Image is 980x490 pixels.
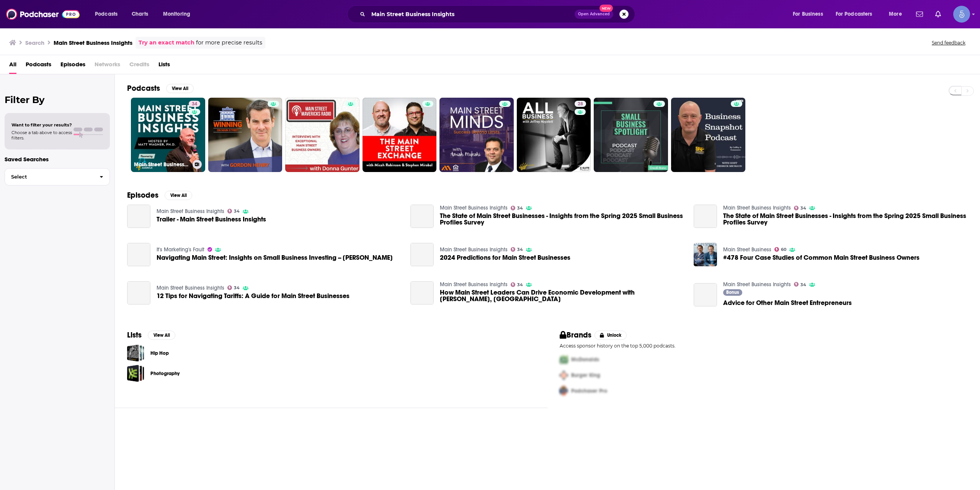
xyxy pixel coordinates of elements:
img: User Profile [953,6,970,23]
button: Select [5,168,110,185]
a: It's Marketing's Fault [157,246,204,253]
img: Podchaser - Follow, Share and Rate Podcasts [6,7,80,21]
span: For Podcasters [836,9,872,20]
a: Photography [127,365,144,382]
span: For Business [793,9,823,20]
img: First Pro Logo [557,352,571,367]
span: Logged in as Spiral5-G1 [953,6,970,23]
a: Lists [158,58,170,74]
button: View All [166,84,194,93]
span: Monitoring [163,9,190,20]
button: Open AdvancedNew [575,10,613,19]
a: #478 Four Case Studies of Common Main Street Business Owners [723,254,920,261]
a: EpisodesView All [127,190,192,200]
h3: Main Street Business Insights [54,39,132,46]
p: Access sponsor history on the top 5,000 podcasts. [560,343,968,349]
span: Open Advanced [578,12,610,16]
button: open menu [831,8,884,20]
a: Advice for Other Main Street Entrepreneurs [723,300,852,306]
a: Main Street Business Insights [440,205,508,211]
h2: Episodes [127,190,158,200]
h3: Search [25,39,44,46]
a: 2024 Predictions for Main Street Businesses [410,243,434,266]
h2: Filter By [5,94,110,105]
a: Show notifications dropdown [932,8,944,21]
a: Advice for Other Main Street Entrepreneurs [694,283,717,306]
a: Hip Hop [150,349,169,357]
span: 34 [234,210,240,213]
a: 34 [511,247,523,252]
a: Navigating Main Street: Insights on Small Business Investing -- Kevin Bibelhausen [157,254,393,261]
a: 34 [189,101,200,107]
span: How Main Street Leaders Can Drive Economic Development with [PERSON_NAME], [GEOGRAPHIC_DATA] [440,289,684,302]
a: 12 Tips for Navigating Tariffs: A Guide for Main Street Businesses [157,293,350,299]
a: 34 [227,209,240,213]
a: 28 [517,98,591,172]
span: The State of Main Street Businesses - Insights from the Spring 2025 Small Business Profiles Survey [440,213,684,226]
a: Main Street Business Insights [440,246,508,253]
a: Podcasts [26,58,51,74]
button: View All [165,191,192,200]
a: Show notifications dropdown [913,8,926,21]
a: Main Street Business Insights [723,281,791,288]
a: 60 [774,247,787,252]
span: McDonalds [571,356,599,363]
h2: Podcasts [127,84,160,93]
span: Want to filter your results? [11,122,72,128]
img: Third Pro Logo [557,383,571,399]
span: New [599,5,613,12]
a: Main Street Business Insights [157,208,224,215]
a: #478 Four Case Studies of Common Main Street Business Owners [694,243,717,266]
a: Main Street Business [723,246,771,253]
span: 34 [517,206,523,210]
span: More [889,9,902,20]
a: 34 [794,206,807,210]
a: All [9,58,16,74]
button: Unlock [595,331,627,340]
a: Trailer - Main Street Business Insights [127,205,150,228]
span: 34 [192,100,197,108]
h3: Main Street Business Insights [134,161,189,168]
button: Send feedback [929,39,968,46]
a: PodcastsView All [127,84,194,93]
span: Charts [132,9,148,20]
a: 34 [511,206,523,210]
button: View All [148,331,175,340]
div: Search podcasts, credits, & more... [354,5,642,23]
a: Trailer - Main Street Business Insights [157,216,266,223]
a: Hip Hop [127,344,144,362]
a: How Main Street Leaders Can Drive Economic Development with Casey Woods, Emporia Main Street [410,281,434,305]
button: Show profile menu [953,6,970,23]
h2: Brands [560,330,591,340]
a: Try an exact match [139,38,194,47]
a: Charts [127,8,153,20]
span: Credits [129,58,149,74]
a: 2024 Predictions for Main Street Businesses [440,254,570,261]
span: Networks [95,58,120,74]
a: Main Street Business Insights [440,281,508,288]
span: 34 [517,283,523,287]
a: 34 [227,285,240,290]
button: open menu [158,8,200,20]
h2: Lists [127,330,142,340]
a: 12 Tips for Navigating Tariffs: A Guide for Main Street Businesses [127,281,150,305]
span: Episodes [60,58,85,74]
button: open menu [90,8,127,20]
a: Photography [150,369,180,378]
span: 34 [800,206,806,210]
a: The State of Main Street Businesses - Insights from the Spring 2025 Small Business Profiles Survey [410,205,434,228]
button: open menu [884,8,911,20]
p: Saved Searches [5,156,110,163]
a: The State of Main Street Businesses - Insights from the Spring 2025 Small Business Profiles Survey [694,205,717,228]
img: Second Pro Logo [557,367,571,383]
span: 60 [781,248,786,251]
a: How Main Street Leaders Can Drive Economic Development with Casey Woods, Emporia Main Street [440,289,684,302]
